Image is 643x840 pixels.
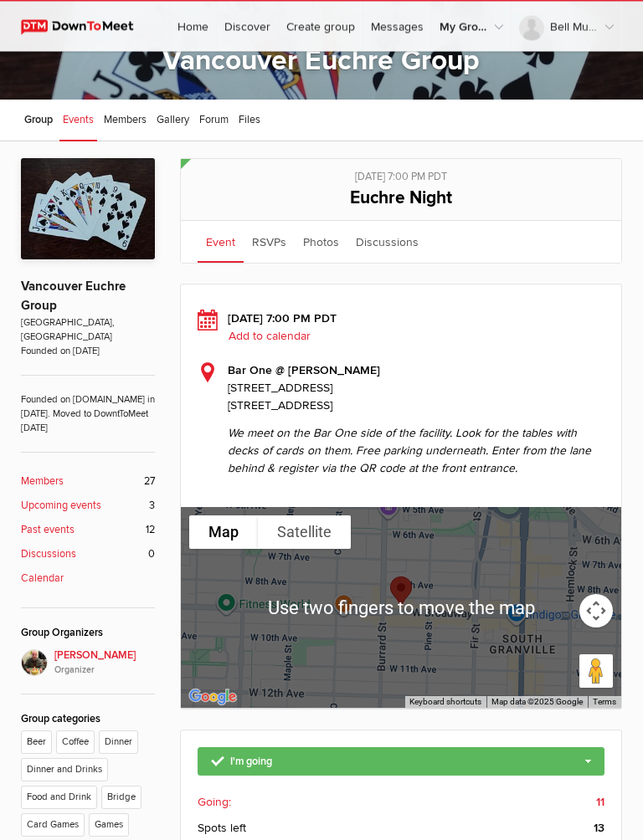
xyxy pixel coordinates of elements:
span: Forum [199,114,229,127]
span: Going: [198,794,231,812]
span: Euchre Night [350,188,452,209]
img: DownToMeet [21,20,149,35]
span: 0 [148,547,155,563]
a: RSVPs [244,222,295,264]
img: Keith Paterson [21,650,48,677]
a: Members 27 [21,474,155,490]
a: Photos [295,222,347,264]
a: Vancouver Euchre Group [21,279,126,315]
b: Calendar [21,571,64,587]
span: We meet on the Bar One side of the facility. Look for the tables with decks of cards on them. Fre... [228,415,604,478]
div: [DATE] 7:00 PM PDT [198,310,604,346]
img: Google [185,687,240,709]
a: Group [21,100,56,142]
span: Group [24,114,53,127]
b: 13 [594,820,604,837]
span: Files [239,114,260,127]
a: Events [59,100,97,142]
a: Add to calendar [228,330,318,345]
a: Bell Mundo [512,2,621,52]
button: Drag Pegman onto the map to open Street View [579,655,613,689]
a: Files [235,100,264,142]
a: Discussions 0 [21,547,155,563]
i: Organizer [54,664,155,678]
span: 27 [144,474,155,490]
a: Open this area in Google Maps (opens a new window) [185,687,240,709]
button: Keyboard shortcuts [409,697,481,709]
a: Home [170,2,216,52]
span: Events [63,114,94,127]
a: Gallery [153,100,193,142]
b: Bar One @ [PERSON_NAME] [228,364,380,378]
span: 3 [149,499,155,515]
a: Upcoming events 3 [21,499,155,515]
a: Event [198,222,244,264]
b: Upcoming events [21,499,101,515]
a: Members [100,100,150,142]
div: [DATE] 7:00 PM PDT [193,160,609,186]
span: [GEOGRAPHIC_DATA], [GEOGRAPHIC_DATA] [21,316,155,345]
b: Members [21,474,64,490]
span: [PERSON_NAME] [54,648,155,678]
div: Group Organizers [21,626,155,642]
a: I'm going [198,748,604,776]
a: Messages [363,2,431,52]
a: Discussions [347,222,427,264]
img: Vancouver Euchre Group [21,159,155,260]
span: Founded on [DATE] [21,345,155,359]
a: Past events 12 [21,523,155,539]
div: Group categories [21,712,155,728]
span: Gallery [157,114,189,127]
span: [STREET_ADDRESS] [228,380,604,397]
a: Vancouver Euchre Group [162,44,480,79]
a: Discover [217,2,278,52]
span: Members [104,114,147,127]
span: Map data ©2025 Google [491,698,583,707]
a: Terms [593,698,616,707]
a: Forum [196,100,232,142]
span: 12 [146,523,155,539]
button: Show satellite imagery [258,516,351,550]
a: [PERSON_NAME]Organizer [21,650,155,678]
button: Map camera controls [579,595,613,628]
a: Calendar [21,571,155,587]
b: 11 [596,794,604,812]
span: Spots left [198,820,246,837]
a: Create group [279,2,363,52]
span: Founded on [DOMAIN_NAME] in [DATE]. Moved to DowntToMeet [DATE] [21,376,155,436]
b: Past events [21,523,75,539]
button: Show street map [189,516,258,550]
b: Discussions [21,547,76,563]
a: My Groups [432,2,511,52]
span: [STREET_ADDRESS] [228,399,332,413]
